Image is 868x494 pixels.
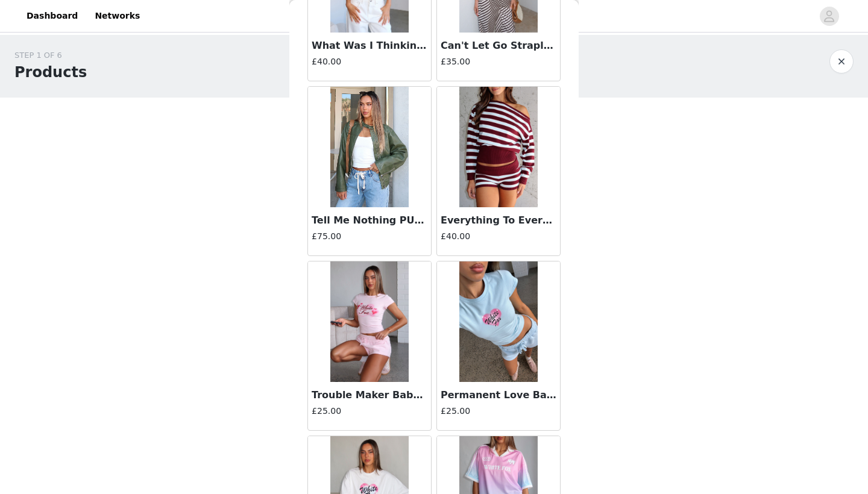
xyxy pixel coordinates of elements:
[441,230,556,243] h4: £40.00
[330,87,409,207] img: Tell Me Nothing PU Jacket Moss
[459,87,538,207] img: Everything To Everybody Sweater Burgundy Stripe
[441,388,556,402] h3: Permanent Love Baby Tee Baby Blue
[312,405,427,417] h4: £25.00
[312,388,427,402] h3: Trouble Maker Baby Tee Baby Pink
[14,61,87,83] h1: Products
[19,2,85,30] a: Dashboard
[823,7,835,26] div: avatar
[441,39,556,53] h3: Can't Let Go Strapless Top Ecru/Choc Stripe
[330,261,409,382] img: Trouble Maker Baby Tee Baby Pink
[441,405,556,417] h4: £25.00
[312,39,427,53] h3: What Was I Thinking Halter Top Sage
[14,49,87,61] div: STEP 1 OF 6
[312,230,427,243] h4: £75.00
[441,55,556,68] h4: £35.00
[87,2,147,30] a: Networks
[312,213,427,228] h3: Tell Me Nothing PU [PERSON_NAME]
[459,261,538,382] img: Permanent Love Baby Tee Baby Blue
[312,55,427,68] h4: £40.00
[441,213,556,228] h3: Everything To Everybody Sweater Burgundy Stripe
